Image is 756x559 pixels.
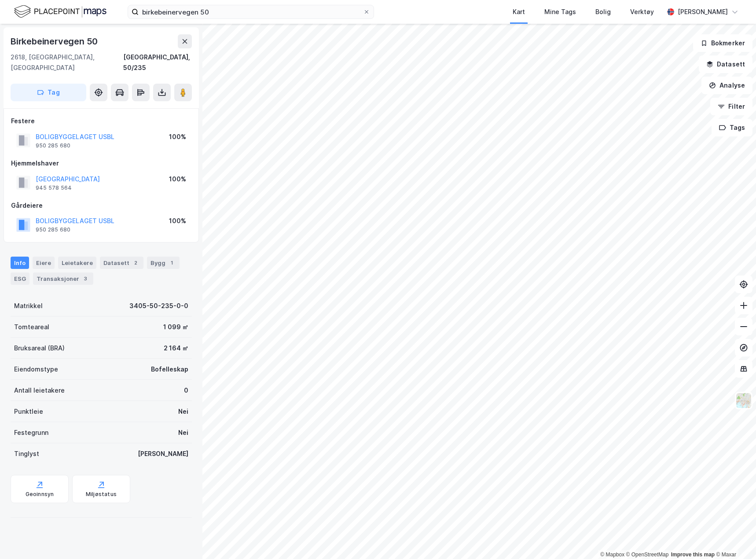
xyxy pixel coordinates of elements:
input: Søk på adresse, matrikkel, gårdeiere, leietakere eller personer [139,5,363,18]
div: Info [11,257,29,269]
div: 100% [169,216,186,226]
div: Datasett [100,257,143,269]
div: Eiere [33,257,55,269]
div: Bruksareal (BRA) [14,343,65,353]
div: Festere [11,116,191,126]
div: Transaksjoner [33,272,93,285]
div: Punktleie [14,406,43,417]
div: Antall leietakere [14,385,65,396]
div: Bolig [595,7,611,17]
div: [GEOGRAPHIC_DATA], 50/235 [123,52,192,73]
iframe: Chat Widget [712,517,756,559]
div: 100% [169,132,186,142]
div: [PERSON_NAME] [678,7,728,17]
button: Datasett [699,55,752,73]
div: Geoinnsyn [26,491,54,498]
div: 3405-50-235-0-0 [129,301,188,311]
a: Improve this map [671,552,715,558]
div: 3 [81,274,90,283]
img: logo.f888ab2527a4732fd821a326f86c7f29.svg [14,4,106,19]
button: Tags [712,119,752,136]
div: Festegrunn [14,427,48,438]
a: Mapbox [600,552,624,558]
div: 1 [167,258,176,267]
div: Verktøy [630,7,654,17]
div: ESG [11,272,29,285]
div: Bofelleskap [151,364,188,375]
a: OpenStreetMap [626,552,669,558]
div: Hjemmelshaver [11,158,191,169]
div: Tinglyst [14,449,39,459]
div: Mine Tags [544,7,576,17]
div: 2 164 ㎡ [164,343,188,353]
div: 1 099 ㎡ [163,322,188,332]
button: Analyse [701,77,752,94]
div: Matrikkel [14,301,43,311]
div: Gårdeiere [11,200,191,211]
div: 945 578 564 [36,184,72,191]
button: Bokmerker [693,34,752,52]
div: Miljøstatus [86,491,117,498]
div: 950 285 680 [36,142,70,149]
div: Birkebeinervegen 50 [11,34,99,48]
button: Filter [710,98,752,115]
div: Kart [513,7,525,17]
div: Nei [178,406,188,417]
button: Tag [11,84,86,101]
div: 100% [169,174,186,184]
div: Leietakere [58,257,96,269]
div: 0 [184,385,188,396]
div: 950 285 680 [36,226,70,233]
div: 2618, [GEOGRAPHIC_DATA], [GEOGRAPHIC_DATA] [11,52,123,73]
div: [PERSON_NAME] [138,449,188,459]
div: Bygg [147,257,180,269]
div: Eiendomstype [14,364,58,375]
div: Tomteareal [14,322,49,332]
img: Z [735,392,752,409]
div: Nei [178,427,188,438]
div: 2 [131,258,140,267]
